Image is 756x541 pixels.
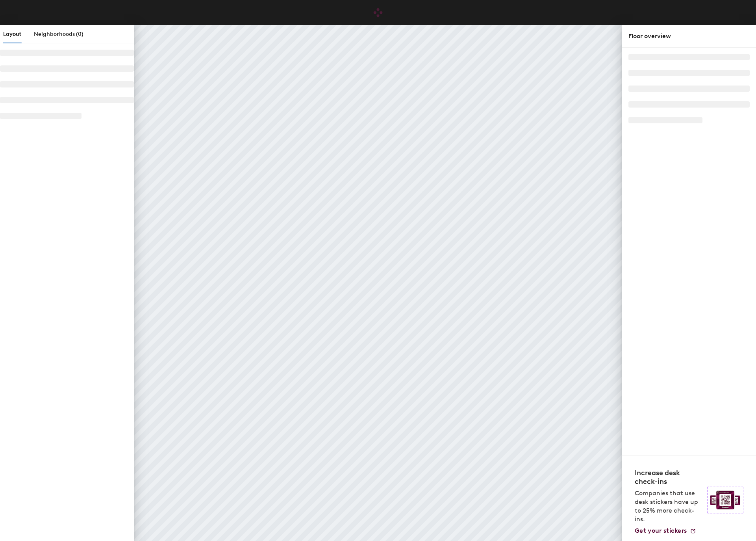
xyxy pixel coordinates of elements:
div: Floor overview [628,32,750,41]
span: Get your stickers [635,527,687,534]
p: Companies that use desk stickers have up to 25% more check-ins. [635,489,702,524]
span: Layout [3,31,21,37]
img: Sticker logo [707,487,743,513]
span: Neighborhoods (0) [34,31,83,37]
a: Get your stickers [635,527,696,535]
h4: Increase desk check-ins [635,468,702,486]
